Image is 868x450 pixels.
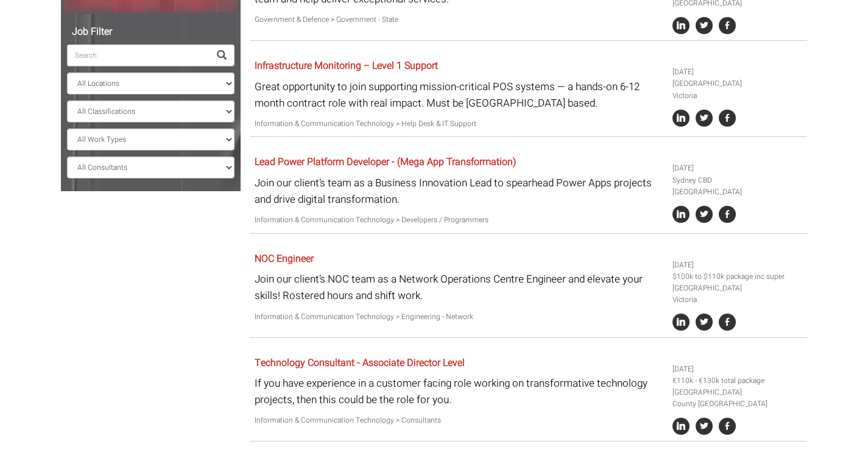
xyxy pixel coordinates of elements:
li: [DATE] [672,259,803,271]
p: Information & Communication Technology > Engineering - Network [255,311,663,323]
p: Join our client’s NOC team as a Network Operations Centre Engineer and elevate your skills! Roste... [255,271,663,304]
p: Information & Communication Technology > Consultants [255,415,663,426]
a: Infrastructure Monitoring – Level 1 Support [255,58,438,73]
input: Search [67,44,210,66]
p: Information & Communication Technology > Help Desk & IT Support [255,118,663,130]
p: Great opportunity to join supporting mission-critical POS systems — a hands-on 6-12 month contrac... [255,79,663,111]
li: [DATE] [672,364,803,375]
h5: Job Filter [67,27,235,38]
a: Lead Power Platform Developer - (Mega App Transformation) [255,155,516,169]
p: Government & Defence > Government - State [255,14,663,26]
li: [GEOGRAPHIC_DATA] Victoria [672,78,803,101]
li: $100k to $110k package inc super [672,271,803,283]
p: If you have experience in a customer facing role working on transformative technology projects, t... [255,375,663,408]
li: [DATE] [672,66,803,78]
li: [DATE] [672,163,803,174]
li: [GEOGRAPHIC_DATA] Victoria [672,283,803,306]
a: Technology Consultant - Associate Director Level [255,356,465,370]
li: €110k - €130k total package [672,375,803,387]
p: Information & Communication Technology > Developers / Programmers [255,214,663,226]
li: [GEOGRAPHIC_DATA] County [GEOGRAPHIC_DATA] [672,387,803,410]
p: Join our client’s team as a Business Innovation Lead to spearhead Power Apps projects and drive d... [255,175,663,208]
a: NOC Engineer [255,251,314,266]
li: Sydney CBD [GEOGRAPHIC_DATA] [672,175,803,198]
